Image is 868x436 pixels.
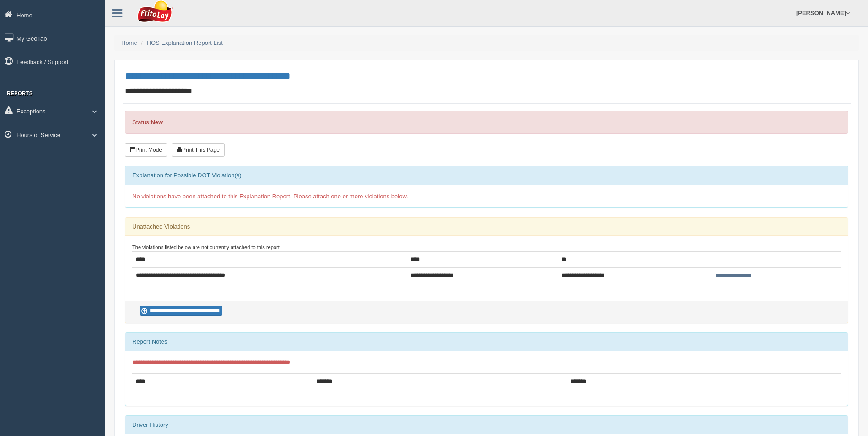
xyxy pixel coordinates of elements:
div: Unattached Violations [125,218,848,236]
div: Driver History [125,416,848,434]
span: No violations have been attached to this Explanation Report. Please attach one or more violations... [132,193,408,200]
div: Report Notes [125,333,848,351]
a: HOS Explanation Report List [147,39,223,46]
a: Home [121,39,137,46]
div: Explanation for Possible DOT Violation(s) [125,166,848,185]
strong: New [151,119,163,126]
small: The violations listed below are not currently attached to this report: [132,245,281,250]
button: Print This Page [172,143,225,157]
div: Status: [125,111,848,134]
button: Print Mode [125,143,167,157]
